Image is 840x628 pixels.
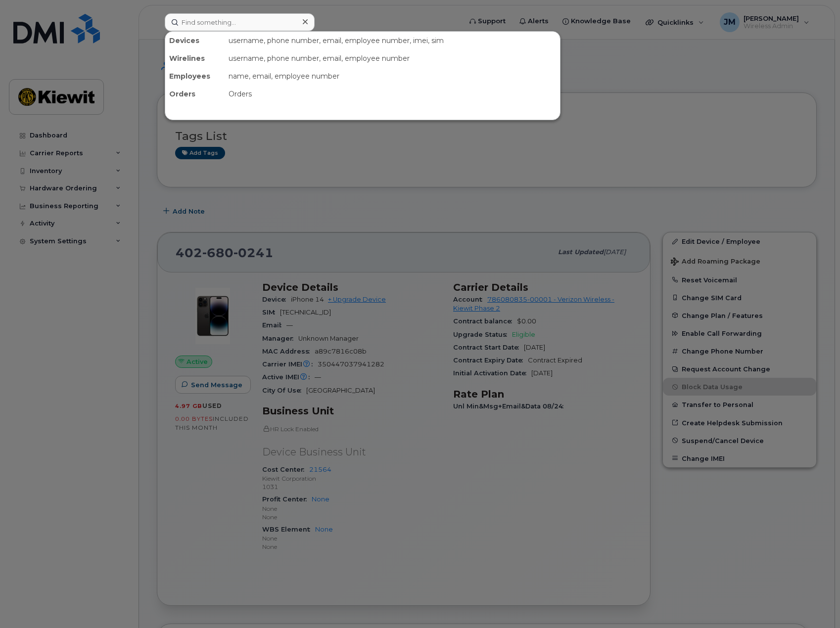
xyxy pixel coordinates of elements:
[225,67,560,85] div: name, email, employee number
[225,85,560,103] div: Orders
[165,85,225,103] div: Orders
[165,67,225,85] div: Employees
[165,49,225,67] div: Wirelines
[165,32,225,49] div: Devices
[225,32,560,49] div: username, phone number, email, employee number, imei, sim
[797,585,833,621] iframe: Messenger Launcher
[225,49,560,67] div: username, phone number, email, employee number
